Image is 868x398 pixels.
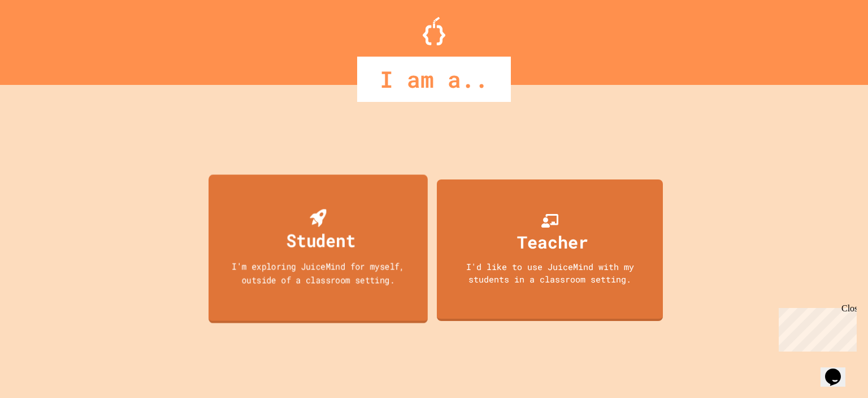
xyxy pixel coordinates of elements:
[423,17,445,45] img: Logo.svg
[774,303,857,352] iframe: chat widget
[5,5,78,72] div: Chat with us now!Close
[287,226,355,253] div: Student
[448,260,652,286] div: I'd like to use JuiceMind with my students in a classroom setting.
[821,353,857,387] iframe: chat widget
[517,229,588,255] div: Teacher
[219,259,416,286] div: I'm exploring JuiceMind for myself, outside of a classroom setting.
[357,57,511,102] div: I am a..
